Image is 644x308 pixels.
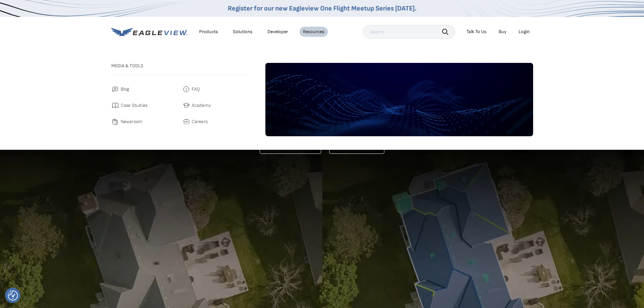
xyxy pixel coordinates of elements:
[303,29,325,35] div: Resources
[363,25,455,39] input: Search
[111,118,175,126] a: Newsroom
[182,85,246,93] a: FAQ
[228,4,416,13] a: Register for our new Eagleview One Flight Meetup Series [DATE].
[182,101,190,110] img: academy.svg
[233,29,253,35] div: Solutions
[121,118,143,126] span: Newsroom
[519,29,530,35] div: Login
[8,290,18,301] img: Revisit consent button
[8,290,18,301] button: Consent Preferences
[111,101,119,110] img: case_studies.svg
[111,63,246,69] h3: Media & Tools
[265,63,533,136] img: default-image.webp
[192,118,208,126] span: Careers
[182,101,246,110] a: Academy
[182,85,190,93] img: faq.svg
[499,29,506,35] a: Buy
[111,85,119,93] img: blog.svg
[267,29,288,35] a: Developer
[121,101,148,110] span: Case Studies
[111,85,175,93] a: Blog
[192,101,211,110] span: Academy
[111,118,119,126] img: newsroom.svg
[199,29,218,35] div: Products
[192,85,200,93] span: FAQ
[182,118,246,126] a: Careers
[467,29,486,35] div: Talk To Us
[121,85,129,93] span: Blog
[111,101,175,110] a: Case Studies
[182,118,190,126] img: careers.svg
